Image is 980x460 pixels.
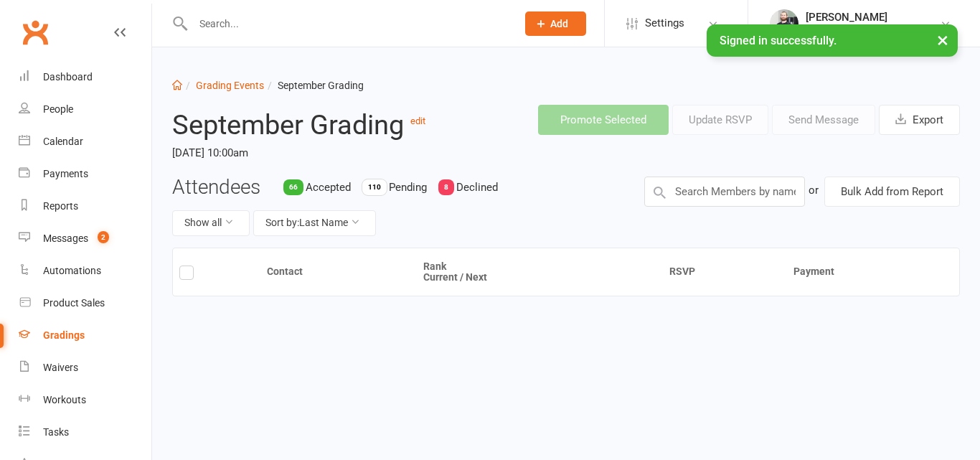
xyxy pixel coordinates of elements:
a: Clubworx [17,14,53,50]
div: Reports [43,200,78,212]
span: Settings [645,7,684,39]
div: 110 [362,179,387,195]
h2: September Grading [172,105,488,140]
a: Workouts [19,384,151,416]
a: Grading Events [196,80,264,91]
div: Calendar [43,136,83,147]
a: Product Sales [19,287,151,319]
div: Gradings [43,329,85,341]
div: Premier Martial Arts Essex Ltd [806,24,940,37]
div: 8 [438,179,454,195]
div: [PERSON_NAME] [806,11,940,24]
span: 2 [98,231,109,243]
span: Accepted [306,181,351,194]
span: Add [550,18,568,29]
div: Messages [43,233,88,244]
div: Dashboard [43,71,93,83]
th: Payment [787,248,959,296]
button: Export [879,105,960,135]
button: Add [525,11,586,36]
h3: Attendees [172,177,260,199]
th: Contact [260,248,417,296]
a: People [19,93,151,126]
div: Payments [43,168,88,179]
li: September Grading [264,78,364,93]
button: Bulk Add from Report [824,177,960,207]
a: Payments [19,158,151,190]
div: Automations [43,265,101,276]
time: [DATE] 10:00am [172,141,488,165]
th: Rank Current / Next [417,248,663,296]
span: Declined [456,181,498,194]
a: Waivers [19,352,151,384]
a: Automations [19,255,151,287]
th: RSVP [663,248,787,296]
button: Show all [172,210,250,236]
img: thumb_image1616261423.png [770,9,798,38]
input: Search... [189,14,507,34]
a: Reports [19,190,151,222]
a: Calendar [19,126,151,158]
input: Search Members by name [644,177,805,207]
a: Tasks [19,416,151,449]
div: Product Sales [43,297,105,309]
button: Sort by:Last Name [253,210,376,236]
div: Workouts [43,394,86,405]
a: Messages 2 [19,222,151,255]
button: × [930,24,956,55]
div: or [809,177,819,204]
div: 66 [283,179,303,195]
div: Tasks [43,426,69,438]
a: Dashboard [19,61,151,93]
div: Waivers [43,362,78,373]
div: People [43,103,73,115]
a: Gradings [19,319,151,352]
a: edit [410,116,425,126]
span: Signed in successfully. [720,34,837,47]
span: Pending [389,181,427,194]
